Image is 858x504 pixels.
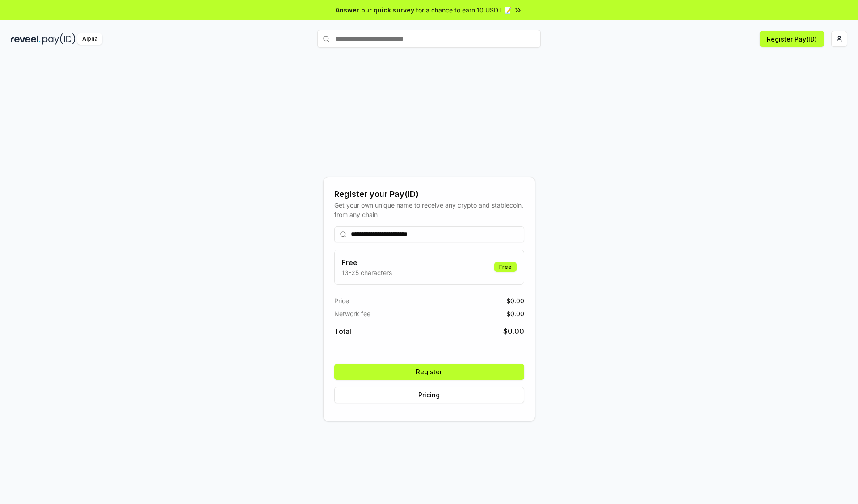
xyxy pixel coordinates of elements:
[506,309,524,318] span: $ 0.00
[77,33,102,45] div: Alpha
[760,31,824,47] button: Register Pay(ID)
[334,387,524,403] button: Pricing
[503,326,524,337] span: $ 0.00
[334,326,351,337] span: Total
[342,257,392,268] h3: Free
[336,5,414,15] span: Answer our quick survey
[416,5,512,15] span: for a chance to earn 10 USDT 📝
[334,200,524,219] div: Get your own unique name to receive any crypto and stablecoin, from any chain
[334,309,370,318] span: Network fee
[494,262,517,272] div: Free
[506,296,524,305] span: $ 0.00
[11,33,41,45] img: reveel_dark
[334,296,349,305] span: Price
[334,188,524,200] div: Register your Pay(ID)
[42,33,76,45] img: pay_id
[342,268,392,277] p: 13-25 characters
[334,364,524,380] button: Register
